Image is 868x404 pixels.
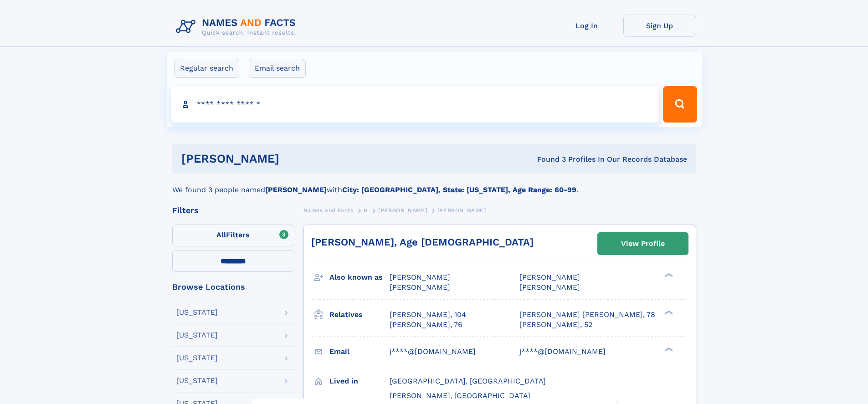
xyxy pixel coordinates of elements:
[329,307,390,322] h3: Relatives
[174,59,239,78] label: Regular search
[519,273,580,281] span: [PERSON_NAME]
[329,270,390,285] h3: Also known as
[364,205,368,216] a: H
[408,154,687,164] div: Found 3 Profiles In Our Records Database
[390,320,462,330] a: [PERSON_NAME], 76
[378,205,427,216] a: [PERSON_NAME]
[172,15,303,39] img: Logo Names and Facts
[172,206,294,215] div: Filters
[181,153,408,164] h1: [PERSON_NAME]
[390,283,450,291] span: [PERSON_NAME]
[172,283,294,291] div: Browse Locations
[329,344,390,359] h3: Email
[176,354,218,362] div: [US_STATE]
[311,236,534,248] a: [PERSON_NAME], Age [DEMOGRAPHIC_DATA]
[171,86,659,123] input: search input
[519,320,592,330] a: [PERSON_NAME], 52
[621,233,665,254] div: View Profile
[172,174,696,195] div: We found 3 people named with .
[329,373,390,389] h3: Lived in
[390,273,450,281] span: [PERSON_NAME]
[390,377,546,385] span: [GEOGRAPHIC_DATA], [GEOGRAPHIC_DATA]
[663,346,673,352] div: ❯
[437,207,486,214] span: [PERSON_NAME]
[176,309,218,316] div: [US_STATE]
[519,283,580,291] span: [PERSON_NAME]
[663,272,673,278] div: ❯
[265,185,327,194] b: [PERSON_NAME]
[519,310,655,320] a: [PERSON_NAME] [PERSON_NAME], 78
[176,332,218,339] div: [US_STATE]
[172,225,294,246] label: Filters
[663,309,673,315] div: ❯
[598,233,688,255] a: View Profile
[364,207,368,214] span: H
[550,15,623,37] a: Log In
[342,185,576,194] b: City: [GEOGRAPHIC_DATA], State: [US_STATE], Age Range: 60-99
[176,377,218,384] div: [US_STATE]
[303,205,354,216] a: Names and Facts
[663,86,697,123] button: Search Button
[378,207,427,214] span: [PERSON_NAME]
[390,310,466,320] a: [PERSON_NAME], 104
[623,15,696,37] a: Sign Up
[249,59,306,78] label: Email search
[216,230,226,239] span: All
[390,391,530,400] span: [PERSON_NAME], [GEOGRAPHIC_DATA]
